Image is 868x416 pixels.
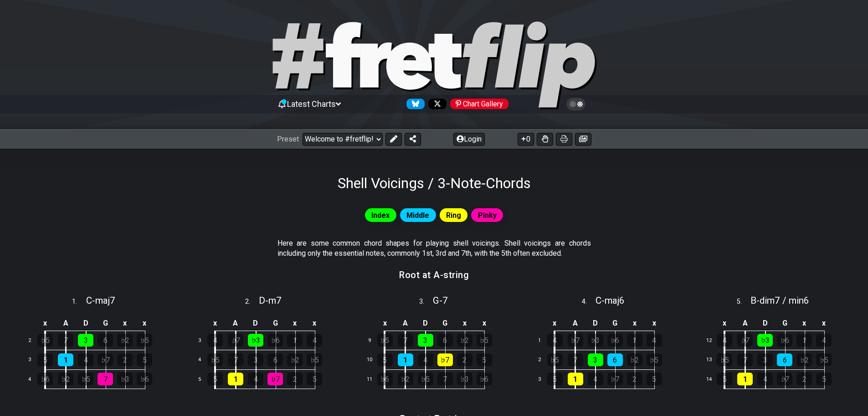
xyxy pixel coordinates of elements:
td: G [605,316,625,331]
div: 5 [647,373,662,385]
td: x [714,316,735,331]
div: ♭3 [248,334,263,347]
div: ♭2 [627,353,642,366]
div: 2 [287,373,303,385]
div: 3 [78,334,93,347]
div: 7 [398,334,413,347]
div: 2 [796,373,812,385]
td: D [755,316,775,331]
td: A [735,316,755,331]
button: Print [556,133,572,146]
span: 1 . [72,297,86,307]
div: 1 [58,353,73,366]
div: 4 [547,334,563,347]
div: 1 [568,373,583,385]
div: ♭5 [137,334,152,347]
select: Preset [303,133,383,146]
td: x [644,316,664,331]
div: 5 [207,373,223,385]
td: 14 [703,369,724,389]
button: Login [453,133,485,146]
td: 3 [193,331,215,350]
td: x [285,316,305,331]
div: 2 [117,353,133,366]
div: 7 [58,334,73,347]
span: C - maj7 [86,295,115,306]
td: 9 [363,331,385,350]
div: 5 [307,373,322,385]
div: 7 [228,353,243,366]
div: 7 [437,373,453,385]
div: ♭2 [58,373,73,385]
div: 4 [248,373,263,385]
button: Edit Preset [385,133,402,146]
td: G [435,316,455,331]
div: 5 [717,373,732,385]
div: ♭2 [796,353,812,366]
div: ♭7 [607,373,623,385]
div: 6 [607,353,623,366]
div: 4 [307,334,322,347]
div: 3 [757,353,773,366]
h3: Root at A-string [399,270,469,280]
td: x [305,316,324,331]
div: ♭6 [777,334,792,347]
td: x [795,316,814,331]
td: x [115,316,135,331]
td: 12 [703,331,724,350]
div: ♭6 [37,373,53,385]
td: D [76,316,96,331]
p: Here are some common chord shapes for playing shell voicings. Shell voicings are chords including... [277,238,591,259]
td: 13 [703,350,724,370]
span: 5 . [737,297,750,307]
div: 4 [207,334,223,347]
div: 4 [816,334,832,347]
span: Preset [277,135,299,143]
div: 6 [98,334,113,347]
div: 1 [398,353,413,366]
div: 4 [418,353,433,366]
div: ♭7 [437,353,453,366]
td: x [35,316,56,331]
td: 2 [533,350,555,370]
div: ♭7 [777,373,792,385]
button: 0 [518,133,534,146]
div: ♭5 [816,353,832,366]
div: 7 [737,353,753,366]
div: ♭7 [267,373,283,385]
td: x [814,316,834,331]
td: A [226,316,246,331]
span: 4 . [582,297,596,307]
div: 6 [267,353,283,366]
div: 5 [377,353,393,366]
div: ♭7 [737,334,753,347]
div: 7 [98,373,113,385]
td: x [205,316,226,331]
div: ♭3 [117,373,133,385]
div: ♭6 [377,373,393,385]
a: #fretflip at Pinterest [447,99,508,109]
td: x [135,316,154,331]
td: x [474,316,494,331]
div: 4 [588,373,603,385]
div: ♭5 [477,334,492,347]
h1: Shell Voicings / 3-Note-Chords [338,174,531,192]
div: Chart Gallery [450,99,508,109]
div: ♭5 [418,373,433,385]
div: ♭7 [228,334,243,347]
div: ♭5 [307,353,322,366]
div: ♭5 [547,353,563,366]
div: 2 [627,373,642,385]
button: Toggle Dexterity for all fretkits [537,133,553,146]
span: Middle [406,209,429,222]
td: 3 [23,350,45,370]
div: ♭7 [568,334,583,347]
span: C - maj6 [596,295,625,306]
div: 4 [647,334,662,347]
div: ♭5 [647,353,662,366]
td: G [775,316,795,331]
td: 2 [23,331,45,350]
td: G [96,316,115,331]
div: 1 [287,334,303,347]
td: G [266,316,285,331]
